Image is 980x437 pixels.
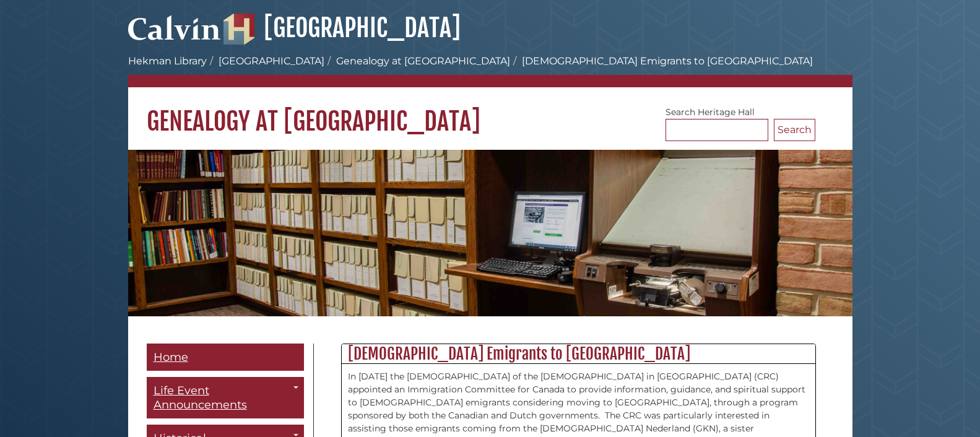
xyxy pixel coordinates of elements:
[342,344,815,364] h2: [DEMOGRAPHIC_DATA] Emigrants to [GEOGRAPHIC_DATA]
[510,54,813,69] li: [DEMOGRAPHIC_DATA] Emigrants to [GEOGRAPHIC_DATA]
[774,119,815,141] button: Search
[219,55,324,67] a: [GEOGRAPHIC_DATA]
[128,54,852,87] nav: breadcrumb
[128,87,852,137] h1: Genealogy at [GEOGRAPHIC_DATA]
[128,10,221,45] img: Calvin
[128,28,221,40] a: Calvin University
[147,377,304,418] a: Life Event Announcements
[128,55,207,67] a: Hekman Library
[154,384,247,412] span: Life Event Announcements
[223,14,254,45] img: Hekman Library Logo
[336,55,510,67] a: Genealogy at [GEOGRAPHIC_DATA]
[154,350,188,364] span: Home
[147,344,304,371] a: Home
[223,12,461,43] a: [GEOGRAPHIC_DATA]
